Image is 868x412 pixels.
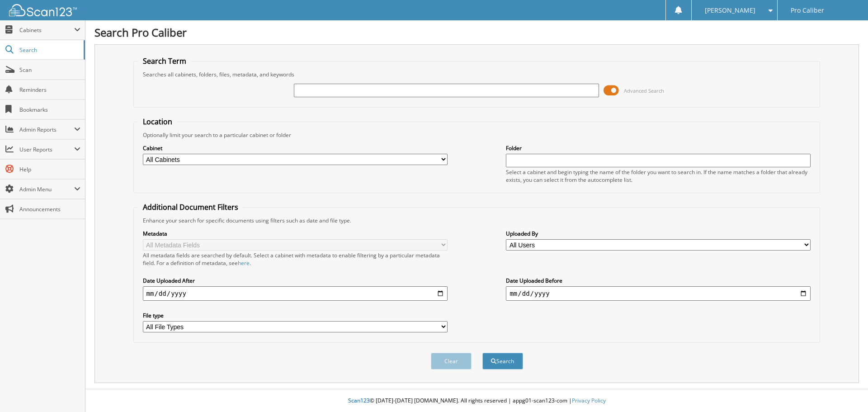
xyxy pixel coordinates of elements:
[348,397,370,404] span: Scan123
[143,144,448,152] label: Cabinet
[19,146,74,153] span: User Reports
[624,87,664,94] span: Advanced Search
[19,166,80,173] span: Help
[572,397,606,404] a: Privacy Policy
[143,251,448,267] div: All metadata fields are searched by default. Select a cabinet with metadata to enable filtering b...
[85,390,868,412] div: © [DATE]-[DATE] [DOMAIN_NAME]. All rights reserved | appg01-scan123-com |
[506,230,811,237] label: Uploaded By
[9,4,77,16] img: scan123-logo-white.svg
[431,353,472,369] button: Clear
[506,168,811,184] div: Select a cabinet and begin typing the name of the folder you want to search in. If the name match...
[482,353,523,369] button: Search
[94,25,859,40] h1: Search Pro Caliber
[506,144,811,152] label: Folder
[143,286,448,301] input: start
[506,277,811,284] label: Date Uploaded Before
[19,106,80,114] span: Bookmarks
[138,131,816,139] div: Optionally limit your search to a particular cabinet or folder
[138,117,177,127] legend: Location
[19,66,80,74] span: Scan
[19,26,74,34] span: Cabinets
[143,277,448,284] label: Date Uploaded After
[138,217,816,224] div: Enhance your search for specific documents using filters such as date and file type.
[19,126,74,133] span: Admin Reports
[791,8,824,13] span: Pro Caliber
[705,8,755,13] span: [PERSON_NAME]
[19,46,79,54] span: Search
[138,202,243,212] legend: Additional Document Filters
[19,205,80,213] span: Announcements
[238,259,250,267] a: here
[143,312,448,319] label: File type
[19,86,80,94] span: Reminders
[506,286,811,301] input: end
[138,71,816,78] div: Searches all cabinets, folders, files, metadata, and keywords
[138,56,191,66] legend: Search Term
[19,185,74,193] span: Admin Menu
[143,230,448,237] label: Metadata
